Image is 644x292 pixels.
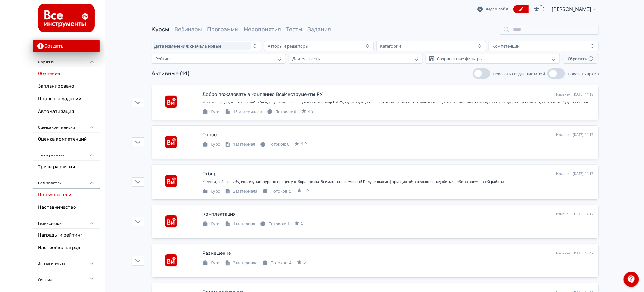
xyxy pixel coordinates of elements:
div: Изменен: [DATE] 14:17 [556,132,593,137]
a: Пользователи [33,189,100,201]
div: Добро пожаловать в компанию ВсеИнструменты.РУ [202,91,323,98]
div: Коллега, сейчас ты будешь изучать курс по процессу отбора товара. Внимательно изучи его! Полученн... [202,179,593,184]
a: Награды и рейтинг [33,229,100,242]
div: Длительность [292,56,320,61]
div: Обучение [33,52,100,67]
button: Сохранённые фильтры [426,54,560,64]
a: Видео-гайд [477,6,508,12]
div: 15 материалов [225,109,262,115]
a: Обучение [33,67,100,80]
div: 1 материал [225,141,255,148]
div: 2 материала [225,188,257,195]
button: Категории [376,41,486,51]
a: Треки развития [33,161,100,173]
a: Переключиться в режим ученика [529,5,544,13]
a: Задания [307,26,331,33]
div: Изменен: [DATE] 14:17 [556,171,593,177]
span: Дата изменения: сначала новые [154,44,221,49]
span: Илья Трухачев [552,5,592,13]
div: Курс [202,221,220,227]
div: Изменен: [DATE] 14:17 [556,212,593,217]
div: Потоков: 0 [267,109,296,115]
div: Рейтинг [155,56,171,61]
a: Мероприятия [244,26,281,33]
span: 4.9 [308,108,313,114]
div: Треки развития [33,146,100,161]
div: Изменен: [DATE] 13:47 [556,251,593,256]
button: Компетенции [489,41,599,51]
div: Потоков: 0 [260,141,289,148]
a: Вебинары [174,26,202,33]
span: 5 [301,220,303,226]
button: Сбросить [563,54,599,64]
button: Рейтинг [152,54,286,64]
img: https://files.teachbase.ru/system/account/58008/logo/medium-5ae35628acea0f91897e3bd663f220f6.png [38,4,95,32]
div: Компетенции [492,44,520,49]
div: Пользователи [33,173,100,189]
div: Сохранённые фильтры [437,56,483,61]
div: Геймификация [33,214,100,229]
div: Курс [202,141,220,148]
span: 4.9 [303,188,309,194]
div: Оценка компетенций [33,118,100,133]
a: Программы [207,26,239,33]
div: Авторы и редакторы [268,44,308,49]
a: Курсы [152,26,169,33]
div: Категории [380,44,401,49]
div: Система [33,269,100,284]
a: Проверка заданий [33,93,100,105]
div: Комплектация [202,211,236,218]
button: Создать [33,40,100,52]
div: Изменен: [DATE] 14:18 [556,92,593,97]
div: Потоков: 4 [262,260,291,266]
span: 5 [303,259,306,266]
a: Запланировано [33,80,100,93]
a: Автоматизация [33,105,100,118]
div: Отбор [202,170,217,178]
span: 4.9 [301,141,307,147]
div: Курс [202,109,220,115]
div: Курс [202,260,220,266]
div: Дополнительно [33,254,100,269]
div: Потоков: 5 [262,188,291,195]
span: Показать архив [568,71,599,77]
button: Длительность [289,54,423,64]
a: Настройка наград [33,242,100,254]
div: Размещение [202,250,231,257]
a: Оценка компетенций [33,133,100,146]
div: 3 материала [225,260,257,266]
div: Опрос [202,131,217,138]
div: Мы очень рады, что ты с нами! Тебя ждёт увлекательное путешествие в мир ВИ.РУ, где каждый день — ... [202,100,593,105]
a: Наставничество [33,201,100,214]
div: Потоков: 1 [260,221,289,227]
a: Тесты [286,26,302,33]
div: 1 материал [225,221,255,227]
button: Авторы и редакторы [264,41,374,51]
div: Курс [202,188,220,195]
span: Показать созданные мной [493,71,545,77]
div: Активные (14) [152,69,189,78]
button: Дата изменения: сначала новые [152,41,261,51]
